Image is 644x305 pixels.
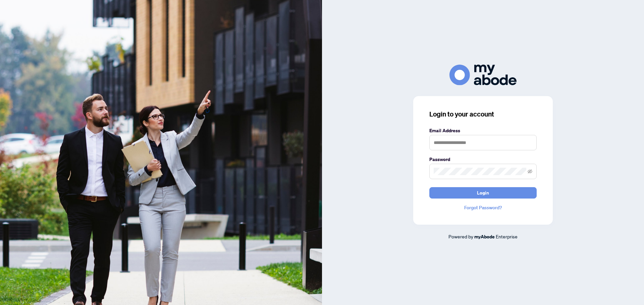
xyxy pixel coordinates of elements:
[477,187,489,198] span: Login
[429,204,537,211] a: Forgot Password?
[474,233,495,240] a: myAbode
[448,233,473,239] span: Powered by
[429,109,537,119] h3: Login to your account
[496,233,518,239] span: Enterprise
[429,187,537,199] button: Login
[429,127,537,134] label: Email Address
[449,65,517,85] img: ma-logo
[528,169,532,174] span: eye-invisible
[429,156,537,163] label: Password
